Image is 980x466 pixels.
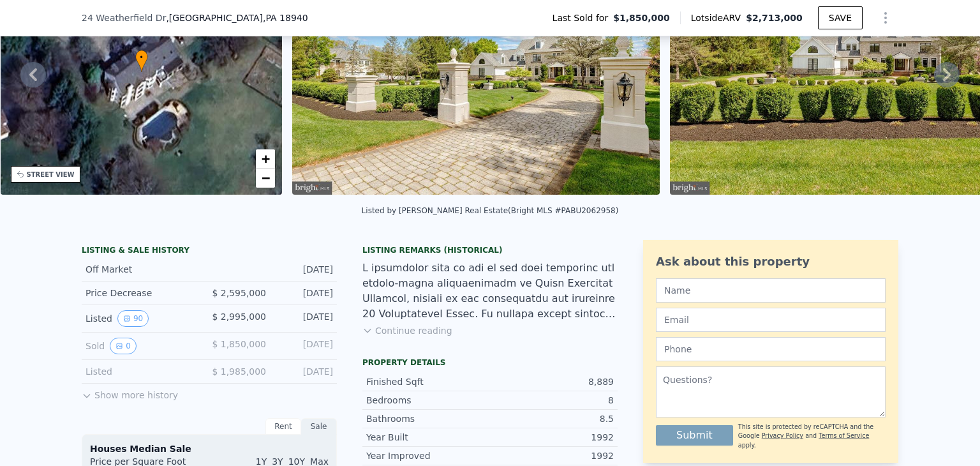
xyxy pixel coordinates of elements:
div: Listing Remarks (Historical) [362,245,618,255]
input: Email [656,308,886,332]
div: Listed [85,310,199,327]
div: 8 [490,394,614,407]
div: 1992 [490,431,614,444]
span: + [262,151,270,167]
span: $ 1,850,000 [212,339,266,349]
div: Property details [362,357,618,368]
div: Off Market [85,263,199,276]
div: 8,889 [490,375,614,388]
button: View historical data [110,338,137,354]
span: Lotside ARV [691,11,746,24]
span: , PA 18940 [263,13,308,23]
button: SAVE [818,6,863,29]
div: Bedrooms [366,394,490,407]
a: Privacy Policy [762,432,803,439]
button: Show Options [873,5,898,31]
div: 1992 [490,449,614,462]
span: $ 2,595,000 [212,288,266,298]
span: Last Sold for [553,11,614,24]
div: Rent [265,418,301,435]
span: , [GEOGRAPHIC_DATA] [166,11,308,24]
span: $ 2,995,000 [212,312,266,322]
div: • [135,50,148,72]
button: Show more history [82,384,178,402]
a: Terms of Service [819,432,869,439]
span: 24 Weatherfield Dr [82,11,166,24]
input: Name [656,278,886,303]
div: L ipsumdolor sita co adi el sed doei temporinc utl etdolo-magna aliquaenimadm ve Quisn Exercitat ... [362,260,618,322]
div: Listed [85,365,199,378]
div: Year Built [366,431,490,444]
div: Year Improved [366,449,490,462]
a: Zoom out [256,169,275,188]
div: LISTING & SALE HISTORY [82,245,337,258]
div: Ask about this property [656,253,886,271]
div: Sold [85,338,199,354]
div: STREET VIEW [27,170,75,179]
div: [DATE] [276,263,333,276]
div: [DATE] [276,287,333,299]
span: $1,850,000 [613,11,670,24]
div: Houses Median Sale [90,442,329,455]
button: View historical data [117,310,149,327]
button: Continue reading [362,324,452,337]
span: − [262,170,270,186]
div: Bathrooms [366,412,490,425]
div: 8.5 [490,412,614,425]
span: $2,713,000 [746,13,803,23]
span: • [135,52,148,63]
div: [DATE] [276,338,333,354]
div: [DATE] [276,310,333,327]
button: Submit [656,425,733,446]
div: [DATE] [276,365,333,378]
div: Listed by [PERSON_NAME] Real Estate (Bright MLS #PABU2062958) [362,206,619,215]
a: Zoom in [256,149,275,169]
div: This site is protected by reCAPTCHA and the Google and apply. [738,423,886,450]
div: Sale [301,418,337,435]
div: Finished Sqft [366,375,490,388]
input: Phone [656,337,886,361]
span: $ 1,985,000 [212,366,266,377]
div: Price Decrease [85,287,199,299]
